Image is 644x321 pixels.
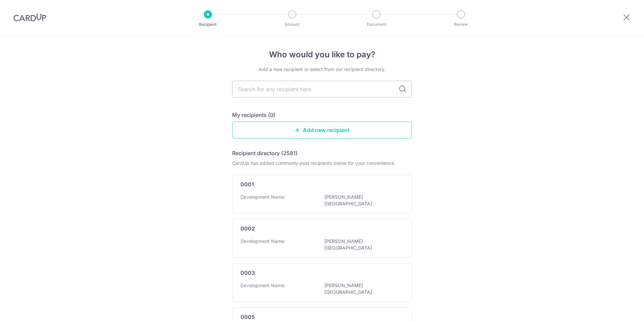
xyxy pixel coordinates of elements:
[13,13,46,21] img: CardUp
[324,282,399,296] p: [PERSON_NAME][GEOGRAPHIC_DATA]
[436,21,486,28] p: Review
[324,194,399,207] p: [PERSON_NAME][GEOGRAPHIC_DATA]
[232,149,298,157] h5: Recipient directory (2581)
[232,160,412,167] div: CardUp has added commonly-paid recipients below for your convenience.
[232,49,412,61] h4: Who would you like to pay?
[267,21,317,28] p: Amount
[240,269,255,277] p: 0003
[240,313,255,321] p: 0005
[183,21,233,28] p: Recipient
[240,238,285,245] p: Development Name:
[240,194,285,200] p: Development Name:
[232,122,412,138] a: Add new recipient
[240,180,254,188] p: 0001
[352,21,401,28] p: Document
[232,66,412,73] div: Add a new recipient or select from our recipient directory.
[324,238,399,251] p: [PERSON_NAME][GEOGRAPHIC_DATA]
[232,81,412,98] input: Search for any recipient here
[240,224,255,233] p: 0002
[240,282,285,289] p: Development Name:
[232,111,275,119] h5: My recipients (0)
[601,301,637,318] iframe: Opens a widget where you can find more information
